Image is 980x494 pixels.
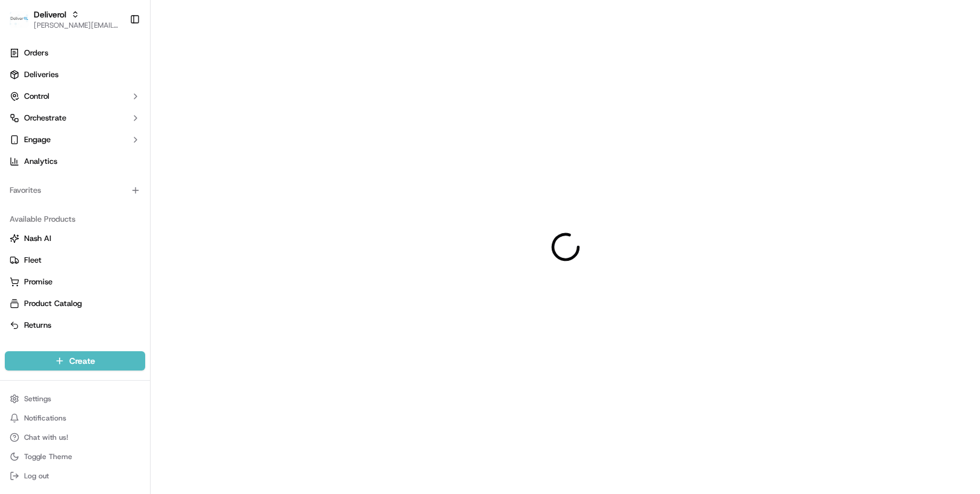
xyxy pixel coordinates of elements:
button: Create [5,351,145,370]
span: Deliveries [24,69,58,80]
button: Deliverol [34,8,66,20]
span: Product Catalog [24,298,82,309]
button: Toggle Theme [5,448,145,465]
a: Fleet [10,255,140,266]
a: Nash AI [10,233,140,244]
img: Deliverol [10,11,29,28]
a: Orders [5,43,145,63]
button: Orchestrate [5,108,145,128]
a: Product Catalog [10,298,140,309]
button: Control [5,87,145,106]
button: Fleet [5,251,145,270]
button: Promise [5,272,145,292]
span: Log out [24,471,49,481]
span: Control [24,91,49,102]
div: Favorites [5,181,145,200]
span: Create [69,355,95,367]
a: Deliveries [5,65,145,84]
button: DeliverolDeliverol[PERSON_NAME][EMAIL_ADDRESS][PERSON_NAME][DOMAIN_NAME] [5,5,125,34]
span: Promise [24,277,52,287]
button: Notifications [5,410,145,427]
span: Chat with us! [24,433,68,442]
button: Log out [5,467,145,484]
span: Returns [24,320,51,331]
span: Settings [24,394,51,404]
a: Promise [10,277,140,287]
button: Product Catalog [5,294,145,313]
span: Nash AI [24,233,51,244]
button: Returns [5,316,145,335]
span: Fleet [24,255,42,266]
span: Analytics [24,156,57,167]
a: Analytics [5,152,145,171]
button: [PERSON_NAME][EMAIL_ADDRESS][PERSON_NAME][DOMAIN_NAME] [34,20,120,30]
button: Engage [5,130,145,149]
a: Returns [10,320,140,331]
div: Available Products [5,210,145,229]
span: Orchestrate [24,113,66,123]
span: Engage [24,134,51,145]
span: Orders [24,48,48,58]
button: Chat with us! [5,429,145,446]
span: Notifications [24,413,66,423]
button: Settings [5,390,145,407]
span: Toggle Theme [24,452,72,461]
button: Nash AI [5,229,145,248]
